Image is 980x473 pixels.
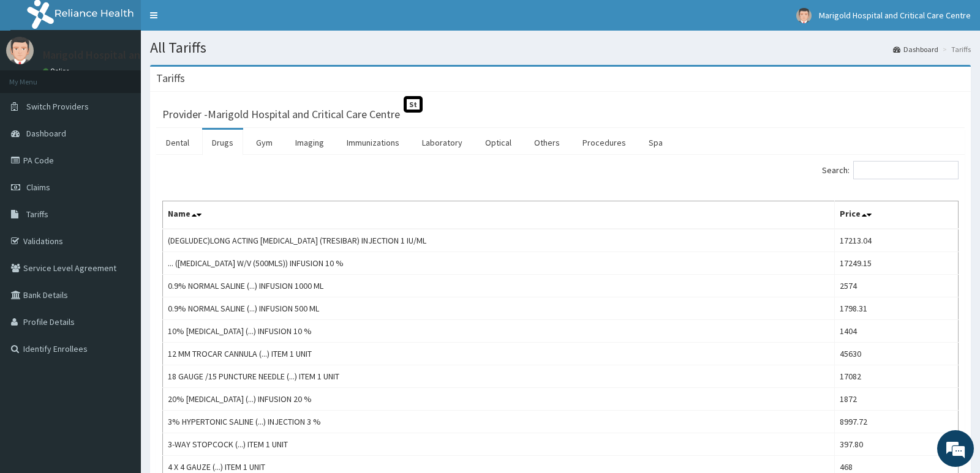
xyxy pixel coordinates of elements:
[796,8,812,23] img: User Image
[163,365,835,388] td: 18 GAUGE /15 PUNCTURE NEEDLE (...) ITEM 1 UNIT
[163,201,835,229] th: Name
[412,130,472,155] a: Laboratory
[834,365,958,388] td: 17082
[285,130,334,155] a: Imaging
[71,154,169,278] span: We're online!
[834,252,958,275] td: 17249.15
[150,40,971,56] h1: All Tariffs
[6,334,233,377] textarea: Type your message and hit 'Enter'
[524,130,570,155] a: Others
[156,73,185,84] h3: Tariffs
[43,67,72,75] a: Online
[26,182,50,193] span: Claims
[337,130,409,155] a: Immunizations
[834,320,958,343] td: 1404
[163,275,835,297] td: 0.9% NORMAL SALINE (...) INFUSION 1000 ML
[23,61,50,92] img: d_794563401_company_1708531726252_794563401
[201,6,230,35] div: Minimize live chat window
[834,411,958,433] td: 8997.72
[834,343,958,365] td: 45630
[26,101,89,112] span: Switch Providers
[163,252,835,275] td: ... ([MEDICAL_DATA] W/V (500MLS)) INFUSION 10 %
[246,130,282,155] a: Gym
[43,50,242,61] p: Marigold Hospital and Critical Care Centre
[202,130,243,155] a: Drugs
[893,44,938,54] a: Dashboard
[475,130,521,155] a: Optical
[834,297,958,320] td: 1798.31
[26,128,66,139] span: Dashboard
[822,161,959,179] label: Search:
[26,209,48,220] span: Tariffs
[163,343,835,365] td: 12 MM TROCAR CANNULA (...) ITEM 1 UNIT
[819,10,971,21] span: Marigold Hospital and Critical Care Centre
[162,109,400,120] h3: Provider - Marigold Hospital and Critical Care Centre
[163,388,835,411] td: 20% [MEDICAL_DATA] (...) INFUSION 20 %
[6,37,34,64] img: User Image
[834,229,958,252] td: 17213.04
[639,130,673,155] a: Spa
[573,130,636,155] a: Procedures
[163,229,835,252] td: (DEGLUDEC)LONG ACTING [MEDICAL_DATA] (TRESIBAR) INJECTION 1 IU/ML
[163,320,835,343] td: 10% [MEDICAL_DATA] (...) INFUSION 10 %
[163,297,835,320] td: 0.9% NORMAL SALINE (...) INFUSION 500 ML
[163,433,835,456] td: 3-WAY STOPCOCK (...) ITEM 1 UNIT
[940,44,971,54] li: Tariffs
[163,411,835,433] td: 3% HYPERTONIC SALINE (...) INJECTION 3 %
[834,388,958,411] td: 1872
[156,130,199,155] a: Dental
[834,433,958,456] td: 397.80
[64,69,206,84] div: Chat with us now
[853,161,959,179] input: Search:
[834,201,958,229] th: Price
[834,275,958,297] td: 2574
[404,96,423,113] span: St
